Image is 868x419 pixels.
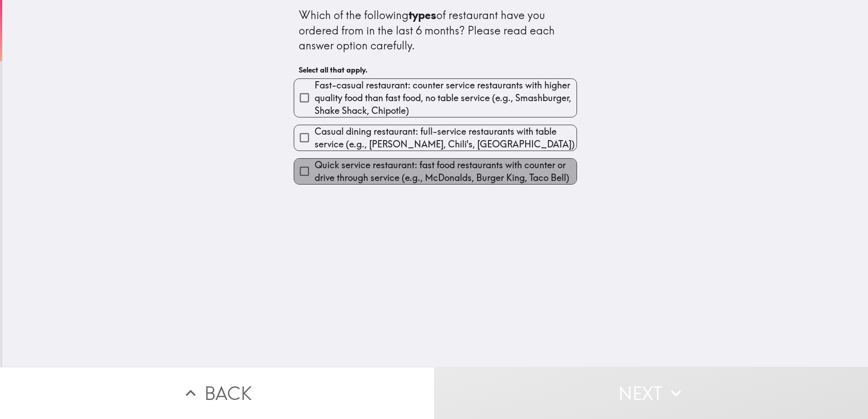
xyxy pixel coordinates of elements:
button: Fast-casual restaurant: counter service restaurants with higher quality food than fast food, no t... [294,79,577,117]
span: Casual dining restaurant: full-service restaurants with table service (e.g., [PERSON_NAME], Chili... [315,125,577,151]
span: Fast-casual restaurant: counter service restaurants with higher quality food than fast food, no t... [315,79,577,117]
h6: Select all that apply. [299,65,572,75]
span: Quick service restaurant: fast food restaurants with counter or drive through service (e.g., McDo... [315,159,577,184]
button: Next [434,367,868,419]
button: Quick service restaurant: fast food restaurants with counter or drive through service (e.g., McDo... [294,159,577,184]
b: types [409,8,436,22]
div: Which of the following of restaurant have you ordered from in the last 6 months? Please read each... [299,8,572,54]
button: Casual dining restaurant: full-service restaurants with table service (e.g., [PERSON_NAME], Chili... [294,125,577,151]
